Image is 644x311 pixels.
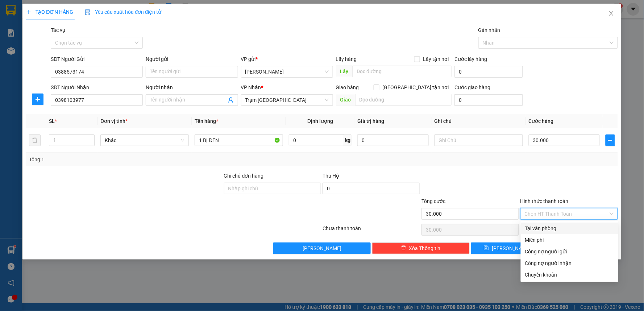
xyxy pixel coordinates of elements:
div: SĐT Người Gửi [51,55,143,63]
span: kg [344,134,352,146]
span: Cước hàng [529,118,554,124]
button: [PERSON_NAME] [273,242,371,254]
input: Cước lấy hàng [454,66,523,78]
div: SĐT Người Nhận [51,83,143,91]
div: Người nhận [146,83,238,91]
label: Cước giao hàng [454,84,490,90]
button: Close [601,4,622,24]
div: [PERSON_NAME] [69,24,143,32]
input: Cước giao hàng [454,94,523,106]
img: icon [85,9,91,15]
label: Ghi chú đơn hàng [224,173,264,179]
span: Tên hàng [195,118,218,124]
span: [PERSON_NAME] [492,244,531,252]
input: Dọc đường [353,66,452,77]
th: Ghi chú [432,114,526,128]
label: Cước lấy hàng [454,56,487,62]
label: Tác vụ [51,27,65,33]
span: Tổng cước [421,198,445,204]
input: Dọc đường [355,94,452,105]
span: Gửi: [6,6,17,14]
span: Giá trị hàng [357,118,384,124]
input: VD: Bàn, Ghế [195,134,283,146]
span: Định lượng [307,118,333,124]
span: delete [401,245,406,251]
div: Công nợ người nhận [525,259,614,267]
span: VP Nhận [241,84,261,90]
div: Trạm [GEOGRAPHIC_DATA] [69,6,143,24]
span: Nhận: [69,7,87,14]
button: deleteXóa Thông tin [372,242,470,254]
span: Thu Hộ [323,173,339,179]
span: Phan Thiết [245,66,329,77]
span: Lấy hàng [336,56,357,62]
span: plus [32,96,43,102]
span: [GEOGRAPHIC_DATA] tận nơi [379,83,452,91]
input: Ghi Chú [435,134,523,146]
span: Trạm Sài Gòn [245,95,329,105]
span: SL [49,118,55,124]
button: delete [29,134,41,146]
button: plus [606,134,615,146]
input: Ghi chú đơn hàng [224,183,321,194]
span: Khác [105,135,184,146]
label: Gán nhãn [478,27,500,33]
div: Miễn phí [525,236,614,244]
div: VP gửi [241,55,333,63]
div: 0866008358 [6,22,64,33]
div: Công nợ người gửi [525,248,614,256]
label: Hình thức thanh toán [520,198,569,204]
div: 100.000 [68,47,144,57]
div: Tổng: 1 [29,155,249,163]
div: Cước gửi hàng sẽ được ghi vào công nợ của người nhận [521,257,618,269]
div: 0764456031 [69,32,143,42]
input: 0 [357,134,429,146]
button: plus [32,94,43,105]
button: save[PERSON_NAME] [471,242,544,254]
div: Chuyển khoản [525,271,614,279]
span: Yêu cầu xuất hóa đơn điện tử [85,9,161,15]
span: Chưa thu : [68,49,96,56]
span: Đơn vị tính [100,118,128,124]
span: Xóa Thông tin [409,244,441,252]
span: Giao hàng [336,84,359,90]
span: [PERSON_NAME] [303,244,341,252]
span: save [484,245,489,251]
span: plus [26,9,31,14]
span: Lấy [336,66,353,77]
span: plus [606,137,614,143]
div: Người gửi [146,55,238,63]
div: Cước gửi hàng sẽ được ghi vào công nợ của người gửi [521,246,618,257]
span: TẠO ĐƠN HÀNG [26,9,73,15]
div: Chưa thanh toán [322,224,421,237]
span: user-add [228,97,234,103]
span: close [608,11,614,16]
span: Lấy tận nơi [420,55,452,63]
div: Tại văn phòng [525,224,614,232]
div: [PERSON_NAME] [6,6,64,22]
span: Giao [336,94,355,105]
